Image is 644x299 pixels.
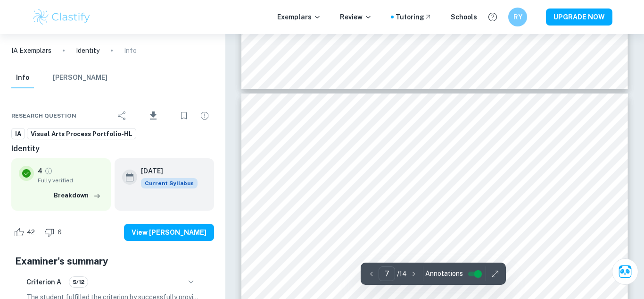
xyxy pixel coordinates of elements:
p: Exemplars [277,12,321,22]
p: Review [340,12,372,22]
h6: Criterion A [26,277,61,287]
span: IA [12,129,25,139]
a: IA [11,128,25,140]
div: This exemplar is based on the current syllabus. Feel free to refer to it for inspiration/ideas wh... [141,178,198,188]
a: IA Exemplars [11,45,51,56]
a: Schools [451,12,477,22]
div: Dislike [42,225,67,240]
p: Info [124,45,137,56]
div: Like [11,225,40,240]
a: Visual Arts Process Portfolio-HL [27,128,136,140]
h6: [DATE] [141,166,190,176]
div: Bookmark [174,106,193,125]
h5: Examiner's summary [15,254,210,268]
button: UPGRADE NOW [546,9,612,26]
span: 5/12 [69,278,88,286]
h6: RY [512,12,523,22]
button: RY [508,8,527,26]
span: 6 [52,228,67,237]
span: 42 [22,228,40,237]
span: Visual Arts Process Portfolio-HL [27,129,136,139]
p: 4 [38,166,42,176]
span: Fully verified [38,176,103,185]
div: Download [133,103,173,128]
button: Breakdown [51,188,103,203]
button: [PERSON_NAME] [53,68,107,88]
div: Share [113,106,132,125]
span: Annotations [425,269,463,279]
span: Research question [11,111,76,120]
h6: Identity [11,143,214,154]
img: Clastify logo [32,8,91,26]
button: Help and Feedback [485,9,501,25]
span: Current Syllabus [141,178,198,188]
button: View [PERSON_NAME] [124,224,214,241]
p: Identity [76,45,99,56]
a: Tutoring [396,12,432,22]
p: / 14 [397,269,407,279]
button: Info [11,68,34,88]
a: Grade fully verified [44,167,53,175]
div: Report issue [195,106,214,125]
button: Ask Clai [612,258,638,285]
